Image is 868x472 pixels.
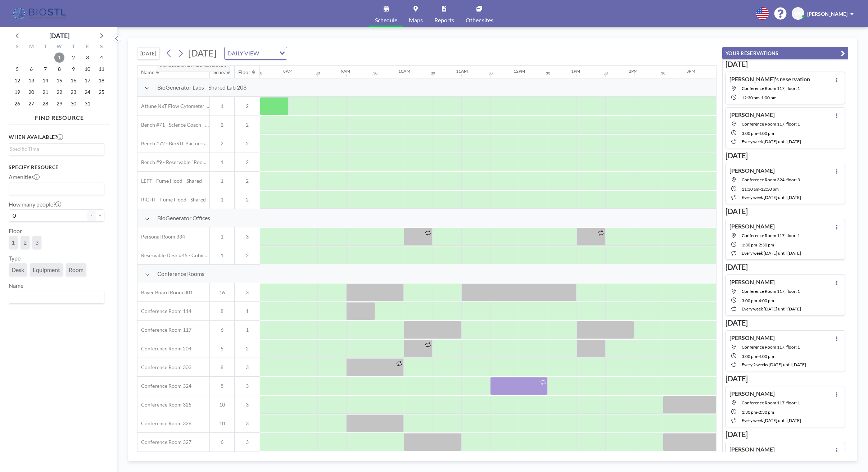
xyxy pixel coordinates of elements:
[210,122,234,128] span: 2
[82,53,92,63] span: Friday, October 3, 2025
[757,131,759,136] span: -
[9,164,104,171] h3: Specify resource
[210,140,234,147] span: 2
[742,242,757,248] span: 1:30 PM
[456,68,468,74] div: 11AM
[210,233,234,240] span: 1
[742,306,801,312] span: every week [DATE] until [DATE]
[235,308,260,314] span: 1
[210,401,234,408] span: 10
[725,374,845,383] h3: [DATE]
[686,68,695,74] div: 3PM
[283,68,293,74] div: 8AM
[210,196,234,203] span: 1
[759,131,774,136] span: 4:00 PM
[68,76,78,86] span: Thursday, October 16, 2025
[54,87,64,97] span: Wednesday, October 22, 2025
[235,327,260,333] span: 1
[137,364,191,371] span: Conference Room 303
[742,409,757,415] span: 1:30 PM
[488,71,493,76] div: 30
[49,31,69,41] div: [DATE]
[54,53,64,63] span: Wednesday, October 1, 2025
[54,99,64,109] span: Wednesday, October 29, 2025
[629,68,638,74] div: 2PM
[373,71,378,76] div: 30
[69,266,83,273] span: Room
[235,289,260,296] span: 3
[137,308,191,314] span: Conference Room 114
[235,178,260,184] span: 2
[729,446,775,453] h4: [PERSON_NAME]
[434,17,454,23] span: Reports
[759,354,774,359] span: 4:00 PM
[546,71,550,76] div: 30
[210,159,234,165] span: 1
[742,195,801,200] span: every week [DATE] until [DATE]
[742,131,757,136] span: 3:00 PM
[82,87,92,97] span: Friday, October 24, 2025
[137,233,185,240] span: Personal Room 334
[188,47,217,58] span: [DATE]
[96,64,107,74] span: Saturday, October 11, 2025
[66,42,80,52] div: T
[210,252,234,259] span: 1
[807,11,847,17] span: [PERSON_NAME]
[235,103,260,109] span: 2
[80,42,94,52] div: F
[137,122,209,128] span: Bench #71 - Science Coach - BioSTL Bench
[729,390,775,397] h4: [PERSON_NAME]
[82,99,92,109] span: Friday, October 31, 2025
[210,289,234,296] span: 16
[761,95,777,100] span: 1:00 PM
[742,362,806,367] span: every 2 weeks [DATE] until [DATE]
[9,201,61,208] label: How many people?
[235,140,260,147] span: 2
[742,86,800,91] span: Conference Room 117, floor: 1
[729,167,775,174] h4: [PERSON_NAME]
[9,255,21,262] label: Type
[24,42,39,52] div: M
[40,99,50,109] span: Tuesday, October 28, 2025
[96,87,107,97] span: Saturday, October 25, 2025
[157,84,247,91] span: BioGenerator Labs - Shared Lab 208
[137,159,209,165] span: Bench #9 - Reservable "RoomZilla" Bench
[12,76,22,86] span: Sunday, October 12, 2025
[235,439,260,445] span: 3
[725,60,845,69] h3: [DATE]
[725,318,845,327] h3: [DATE]
[9,111,110,121] h4: FIND RESOURCE
[12,99,22,109] span: Sunday, October 26, 2025
[12,6,69,21] img: organization-logo
[10,42,24,52] div: S
[742,418,801,423] span: every week [DATE] until [DATE]
[137,289,193,296] span: Bayer Board Room 301
[725,151,845,160] h3: [DATE]
[137,439,191,445] span: Conference Room 327
[137,103,209,109] span: Attune NxT Flow Cytometer - Bench #25
[137,196,206,203] span: RIGHT - Fume Hood - Shared
[238,69,250,76] div: Floor
[341,68,350,74] div: 9AM
[82,76,92,86] span: Friday, October 17, 2025
[9,227,22,235] label: Floor
[759,186,761,192] span: -
[235,159,260,165] span: 2
[375,17,397,23] span: Schedule
[661,71,665,76] div: 30
[54,64,64,74] span: Wednesday, October 8, 2025
[760,95,761,100] span: -
[742,186,759,192] span: 11:30 AM
[40,64,50,74] span: Tuesday, October 7, 2025
[235,383,260,389] span: 3
[235,420,260,427] span: 3
[210,364,234,371] span: 8
[742,95,760,100] span: 12:30 PM
[12,64,22,74] span: Sunday, October 5, 2025
[261,49,275,58] input: Search for option
[40,87,50,97] span: Tuesday, October 21, 2025
[82,64,92,74] span: Friday, October 10, 2025
[466,17,493,23] span: Other sites
[137,345,191,352] span: Conference Room 204
[761,186,779,192] span: 12:30 PM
